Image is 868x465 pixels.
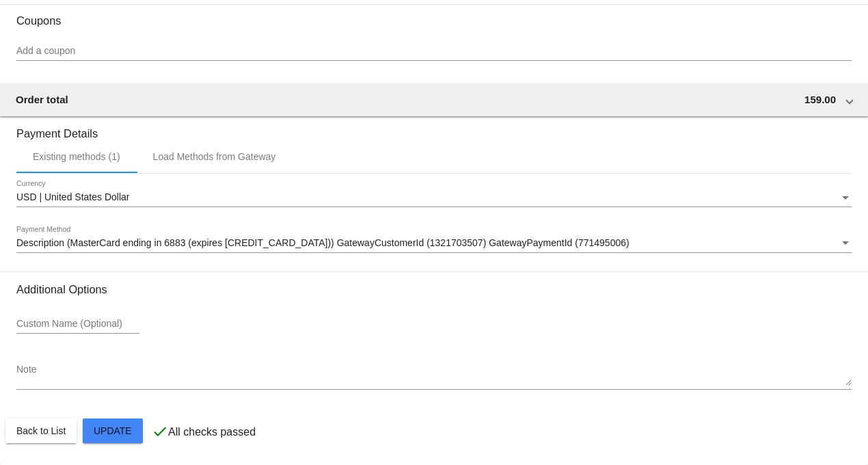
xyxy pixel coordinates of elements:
h3: Coupons [16,4,852,27]
span: 159.00 [804,94,836,105]
button: Update [83,418,143,443]
button: Back to List [5,418,77,443]
input: Custom Name (Optional) [16,319,139,330]
p: All checks passed [168,426,256,438]
mat-select: Currency [16,192,852,203]
span: Order total [16,94,68,105]
span: Back to List [16,425,66,436]
h3: Additional Options [16,283,852,296]
mat-icon: check [152,423,168,440]
span: USD | United States Dollar [16,191,129,202]
mat-select: Payment Method [16,238,852,249]
input: Add a coupon [16,46,852,57]
h3: Payment Details [16,117,852,140]
div: Existing methods (1) [33,151,120,162]
span: Update [94,425,132,436]
span: Description (MasterCard ending in 6883 (expires [CREDIT_CARD_DATA])) GatewayCustomerId (132170350... [16,237,629,248]
div: Load Methods from Gateway [153,151,276,162]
